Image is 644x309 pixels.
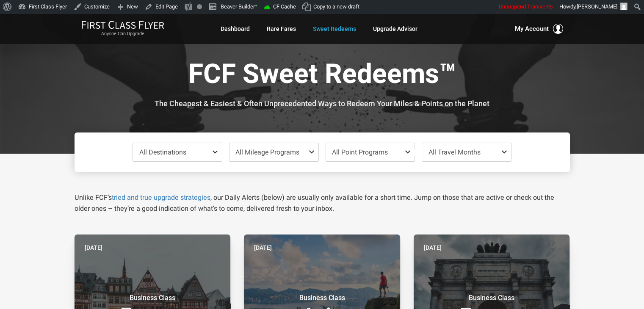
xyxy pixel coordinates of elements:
[254,243,272,252] time: [DATE]
[373,21,417,36] a: Upgrade Advisor
[267,21,296,36] a: Rare Fares
[81,99,564,108] h3: The Cheapest & Easiest & Often Unprecedented Ways to Redeem Your Miles & Points on the Planet
[577,3,617,10] span: [PERSON_NAME]
[424,243,442,252] time: [DATE]
[221,21,250,36] a: Dashboard
[100,294,205,302] small: Business Class
[515,24,563,34] button: My Account
[332,148,388,156] span: All Point Programs
[235,148,299,156] span: All Mileage Programs
[439,294,544,302] small: Business Class
[255,1,257,10] span: •
[313,21,356,36] a: Sweet Redeems
[75,192,570,214] p: Unlike FCF’s , our Daily Alerts (below) are usually only available for a short time. Jump on thos...
[515,24,549,34] span: My Account
[81,59,564,92] h1: FCF Sweet Redeems™
[85,243,102,252] time: [DATE]
[112,193,210,201] a: tried and true upgrade strategies
[269,294,375,302] small: Business Class
[499,3,553,10] span: Unsuspend Transients
[428,148,480,156] span: All Travel Months
[81,20,164,29] img: First Class Flyer
[81,20,164,37] a: First Class FlyerAnyone Can Upgrade
[81,31,164,37] small: Anyone Can Upgrade
[139,148,186,156] span: All Destinations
